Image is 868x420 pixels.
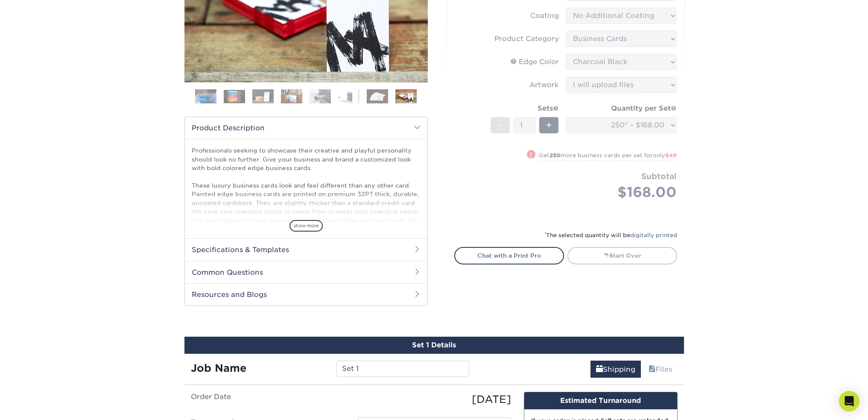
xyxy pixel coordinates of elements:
label: Order Date [184,392,351,407]
p: Professionals seeking to showcase their creative and playful personality should look no further. ... [192,146,421,311]
a: digitally printed [630,232,677,238]
div: Open Intercom Messenger [839,391,859,411]
input: Enter a job name [336,361,469,377]
span: files [649,365,655,373]
img: Business Cards 07 [367,89,388,104]
img: Business Cards 06 [338,89,359,104]
div: Estimated Turnaround [524,392,677,409]
a: Shipping [590,361,641,378]
a: Files [643,361,678,378]
h2: Common Questions [185,261,427,283]
div: [DATE] [351,392,517,407]
img: Business Cards 05 [310,89,331,104]
h2: Product Description [185,117,427,139]
span: show more [289,220,323,232]
a: Start Over [567,247,677,264]
strong: Job Name [191,362,246,374]
img: Business Cards 01 [195,86,216,107]
div: Set 1 Details [184,337,684,354]
small: The selected quantity will be [544,232,677,238]
img: Business Cards 08 [395,90,417,105]
img: Business Cards 02 [224,90,245,103]
h2: Specifications & Templates [185,238,427,261]
h2: Resources and Blogs [185,283,427,305]
img: Business Cards 03 [252,89,274,104]
a: Chat with a Print Pro [454,247,564,264]
span: shipping [596,365,603,373]
img: Business Cards 04 [281,89,302,104]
